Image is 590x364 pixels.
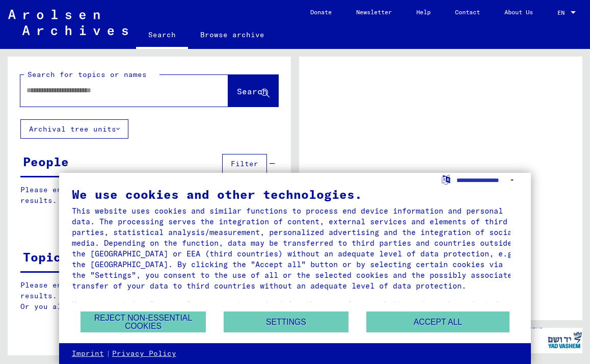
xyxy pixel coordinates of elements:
a: Search [136,22,188,49]
img: yv_logo.png [546,327,584,353]
button: Archival tree units [20,119,128,139]
span: Search [237,86,267,96]
span: EN [557,9,569,16]
a: Imprint [72,349,104,359]
button: Reject non-essential cookies [81,311,205,332]
button: Filter [222,154,267,173]
a: Browse archive [188,22,277,47]
span: Filter [231,159,258,168]
p: Please enter a search term or set filters to get results. [20,185,278,206]
div: People [23,152,69,171]
mat-label: Search for topics or names [28,70,147,79]
button: Search [228,75,278,107]
button: Accept all [366,311,509,332]
div: We use cookies and other technologies. [72,188,518,200]
div: This website uses cookies and similar functions to process end device information and personal da... [72,205,518,291]
p: Please enter a search term or set filters to get results. Or you also can browse the manually. [20,280,278,312]
a: Privacy Policy [112,349,176,359]
div: Topics [23,248,69,266]
img: Arolsen_neg.svg [8,10,128,35]
button: Settings [224,311,348,332]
